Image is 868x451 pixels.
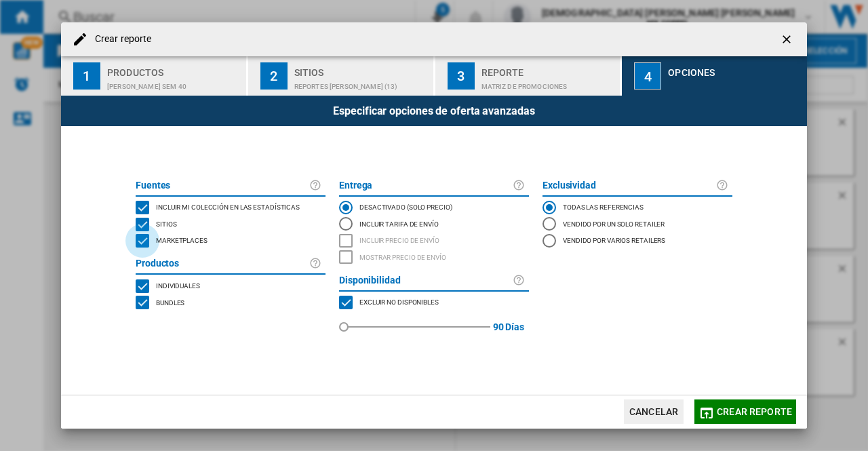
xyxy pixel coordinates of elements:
[136,178,309,194] label: Fuentes
[156,235,208,244] span: Marketplaces
[61,56,248,96] button: 1 Productos [PERSON_NAME] SEM 40
[359,235,439,244] span: Incluir precio de envío
[344,311,490,343] md-slider: red
[136,277,325,294] md-checkbox: SINGLE
[156,201,300,211] span: Incluir mi colección en las estadísticas
[359,296,439,306] span: Excluir no disponibles
[294,62,428,76] div: Sitios
[136,216,325,233] md-checkbox: SITES
[542,178,716,194] label: Exclusividad
[294,76,428,90] div: Reportes [PERSON_NAME] (13)
[136,233,325,250] md-checkbox: MARKETPLACES
[339,199,529,216] md-radio-button: DESACTIVADO (solo precio)
[542,216,732,232] md-radio-button: Vendido por un solo retailer
[136,199,325,216] md-checkbox: INCLUDE MY SITE
[774,26,802,53] button: getI18NText('BUTTONS.CLOSE_DIALOG')
[136,256,309,272] label: Productos
[339,216,529,232] md-radio-button: Incluir tarifa de envío
[542,199,732,216] md-radio-button: Todas las referencias
[156,297,184,307] span: Bundles
[359,252,446,261] span: Mostrar precio de envío
[61,22,807,429] md-dialog: Crear reporte ...
[717,406,792,417] span: Crear reporte
[634,62,661,90] div: 4
[493,311,524,343] label: 90 Días
[622,56,807,96] button: 4 Opciones
[73,62,100,90] div: 1
[542,233,732,249] md-radio-button: Vendido por varios retailers
[248,56,435,96] button: 2 Sitios Reportes [PERSON_NAME] (13)
[481,76,615,90] div: Matriz de PROMOCIONES
[694,399,796,424] button: Crear reporte
[156,280,200,290] span: Individuales
[107,62,241,76] div: Productos
[435,56,622,96] button: 3 Reporte Matriz de PROMOCIONES
[88,33,151,46] h4: Crear reporte
[107,76,241,90] div: [PERSON_NAME] SEM 40
[339,249,529,266] md-checkbox: SHOW DELIVERY PRICE
[61,96,807,126] div: Especificar opciones de oferta avanzadas
[481,62,615,76] div: Reporte
[339,273,513,289] label: Disponibilidad
[339,178,513,194] label: Entrega
[339,233,529,250] md-checkbox: INCLUDE DELIVERY PRICE
[780,33,796,49] ng-md-icon: getI18NText('BUTTONS.CLOSE_DIALOG')
[156,218,176,228] span: Sitios
[624,399,684,424] button: Cancelar
[136,294,325,311] md-checkbox: BUNDLES
[339,294,529,311] md-checkbox: MARKETPLACES
[668,62,802,76] div: Opciones
[260,62,288,90] div: 2
[448,62,475,90] div: 3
